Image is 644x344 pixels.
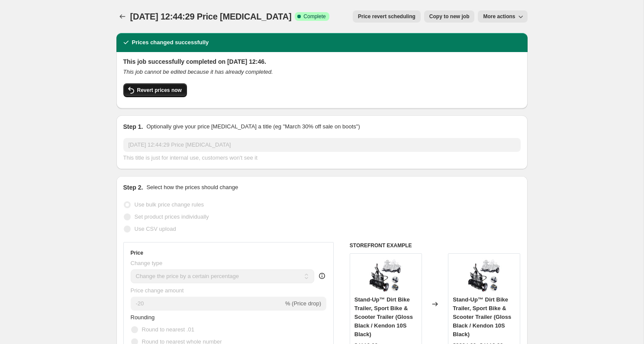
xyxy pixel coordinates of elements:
[453,296,511,337] span: Stand-Up™ Dirt Bike Trailer, Sport Bike & Scooter Trailer (Gloss Black / Kendon 10S Black)
[303,13,325,20] span: Complete
[131,249,143,256] h3: Price
[137,87,182,94] span: Revert prices now
[116,10,129,23] button: Price change jobs
[135,226,176,232] span: Use CSV upload
[467,258,502,293] img: 1-MainImage_ee1554aa-c1af-4bd3-a4de-cc3237e23530_80x.jpg
[483,13,515,20] span: More actions
[131,287,184,294] span: Price change amount
[478,10,527,23] button: More actions
[358,13,415,20] span: Price revert scheduling
[123,138,521,152] input: 30% off holiday sale
[131,314,155,321] span: Rounding
[354,296,413,337] span: Stand-Up™ Dirt Bike Trailer, Sport Bike & Scooter Trailer (Gloss Black / Kendon 10S Black)
[146,122,360,131] p: Optionally give your price [MEDICAL_DATA] a title (eg "March 30% off sale on boots")
[146,183,238,192] p: Select how the prices should change
[132,38,209,47] h2: Prices changed successfully
[285,300,321,307] span: % (Price drop)
[123,122,143,131] h2: Step 1.
[123,154,258,161] span: This title is just for internal use, customers won't see it
[368,258,403,293] img: 1-MainImage_ee1554aa-c1af-4bd3-a4de-cc3237e23530_80x.jpg
[353,10,421,23] button: Price revert scheduling
[123,57,521,66] h2: This job successfully completed on [DATE] 12:46.
[350,242,521,249] h6: STOREFRONT EXAMPLE
[424,10,475,23] button: Copy to new job
[131,297,283,311] input: -15
[130,12,292,21] span: [DATE] 12:44:29 Price [MEDICAL_DATA]
[135,213,209,220] span: Set product prices individually
[429,13,470,20] span: Copy to new job
[135,201,204,208] span: Use bulk price change rules
[318,272,326,280] div: help
[123,83,187,97] button: Revert prices now
[142,326,194,333] span: Round to nearest .01
[123,183,143,192] h2: Step 2.
[123,69,273,75] i: This job cannot be edited because it has already completed.
[131,260,163,266] span: Change type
